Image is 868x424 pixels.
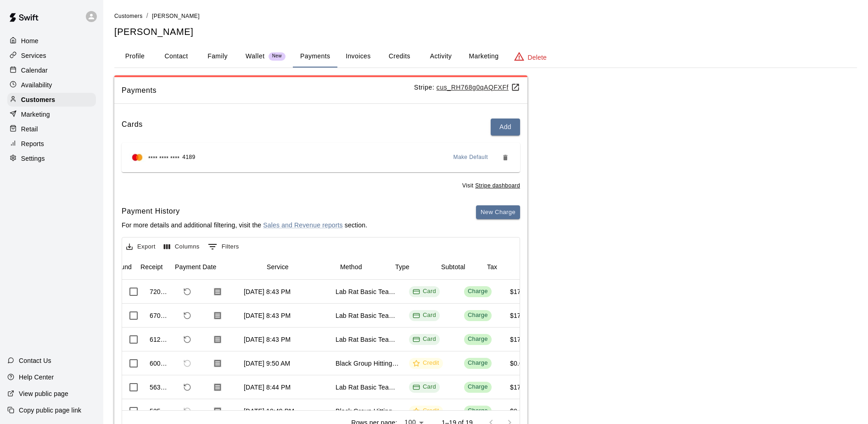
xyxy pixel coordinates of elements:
div: Customers [7,93,96,107]
div: Credit [413,407,439,415]
span: Refund payment [179,308,195,323]
nav: breadcrumb [114,11,857,21]
button: Export [124,240,158,254]
a: Stripe dashboard [475,182,520,189]
div: Charge [468,383,488,391]
p: Marketing [21,110,50,119]
button: Profile [114,45,156,68]
div: Charge [468,359,488,367]
div: Method [336,254,391,280]
div: Lab Rat Basic Team Membership (2025 Fall/2026 Spring) [336,335,400,344]
a: Calendar [7,63,96,77]
button: Add [491,119,520,136]
button: Contact [156,45,197,68]
div: Services [7,49,96,62]
span: [PERSON_NAME] [152,13,200,19]
button: Download Receipt [209,283,226,300]
div: Lab Rat Basic Team Membership (2025 Fall/2026 Spring) [336,383,400,392]
div: Payment Date [175,254,217,280]
div: Lab Rat Basic Team Membership (2025 Fall/2026 Spring) [336,287,400,296]
a: Availability [7,78,96,92]
div: Payment Date [170,254,262,280]
div: 563306 [150,383,170,392]
div: 600281 [150,359,170,368]
div: Card [413,383,436,391]
div: $175.00 [510,311,534,320]
p: Reports [21,139,44,148]
h6: Cards [122,119,143,136]
p: Help Center [19,373,54,382]
span: Refund payment [179,403,195,419]
span: Make Default [454,153,488,162]
div: May 26, 2025, 8:43 PM [244,335,291,344]
div: Lab Rat Basic Team Membership (2025 Fall/2026 Spring) [336,311,400,320]
div: Tax [487,254,497,280]
span: Visit [462,181,520,191]
div: Charge [468,407,488,415]
button: Select columns [162,240,202,254]
div: Card [413,311,436,320]
button: Family [197,45,238,68]
h5: [PERSON_NAME] [114,26,857,38]
button: Download Receipt [209,331,226,348]
div: 612982 [150,335,170,344]
span: Refund payment [179,356,195,371]
p: Retail [21,124,38,134]
a: Customers [114,12,143,19]
img: Credit card brand logo [129,153,146,162]
div: Charge [468,287,488,296]
div: Credit [413,359,439,367]
div: Receipt [136,254,170,280]
span: 4189 [182,153,195,162]
button: Download Receipt [209,403,226,419]
button: Download Receipt [209,379,226,396]
p: Delete [528,53,547,62]
span: New [269,53,286,59]
button: Make Default [450,150,492,165]
li: / [146,11,148,21]
div: Tax [482,254,528,280]
div: 670662 [150,311,170,320]
p: Settings [21,154,45,163]
div: Jul 26, 2025, 8:43 PM [244,287,291,296]
a: cus_RH768g0qAQFXFf [437,84,520,91]
div: Marketing [7,107,96,121]
button: Activity [420,45,461,68]
div: Card [413,335,436,344]
div: Method [340,254,362,280]
div: Black Group Hitting Lesson (10-14 year olds) [336,359,400,368]
p: Stripe: [414,83,520,92]
button: Marketing [461,45,506,68]
div: May 19, 2025, 9:50 AM [244,359,290,368]
button: Remove [498,150,513,165]
span: Refund payment [179,332,195,347]
span: Refund payment [179,379,195,395]
button: New Charge [476,205,520,220]
h6: Payment History [122,205,367,217]
div: $175.00 [510,287,534,296]
a: Reports [7,137,96,151]
p: Contact Us [19,356,51,365]
p: Calendar [21,66,48,75]
a: Home [7,34,96,48]
p: Home [21,36,39,45]
div: Receipt [140,254,163,280]
button: Download Receipt [209,307,226,324]
div: $0.00 [510,407,526,416]
div: 535688 [150,407,170,416]
div: Type [391,254,437,280]
a: Sales and Revenue reports [263,221,342,229]
span: Payments [122,85,414,96]
a: Retail [7,122,96,136]
div: Service [267,254,289,280]
div: Charge [468,335,488,344]
p: Availability [21,80,52,90]
div: Type [395,254,409,280]
a: Settings [7,152,96,165]
p: Wallet [246,51,265,61]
